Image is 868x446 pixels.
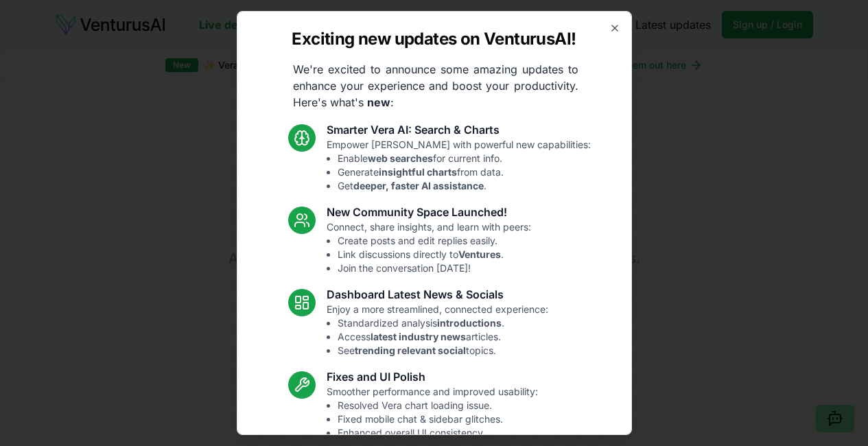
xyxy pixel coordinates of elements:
li: Enhanced overall UI consistency. [338,426,538,440]
p: Enjoy a more streamlined, connected experience: [327,303,548,357]
p: Smoother performance and improved usability: [327,385,538,440]
li: Generate from data. [338,165,591,179]
h2: Exciting new updates on VenturusAI! [292,28,576,50]
strong: insightful charts [379,166,457,178]
li: Create posts and edit replies easily. [338,234,531,248]
li: Standardized analysis . [338,316,548,330]
li: Enable for current info. [338,152,591,165]
li: Fixed mobile chat & sidebar glitches. [338,412,538,426]
p: Connect, share insights, and learn with peers: [327,220,531,275]
li: Link discussions directly to . [338,248,531,261]
strong: introductions [437,317,502,329]
strong: trending relevant social [355,344,466,356]
h3: Fixes and UI Polish [327,368,538,385]
li: See topics. [338,344,548,357]
p: We're excited to announce some amazing updates to enhance your experience and boost your producti... [282,61,589,110]
li: Resolved Vera chart loading issue. [338,399,538,412]
strong: deeper, faster AI assistance [353,180,484,191]
strong: latest industry news [371,331,466,342]
li: Access articles. [338,330,548,344]
strong: web searches [368,152,433,164]
h3: New Community Space Launched! [327,204,531,220]
p: Empower [PERSON_NAME] with powerful new capabilities: [327,138,591,193]
li: Join the conversation [DATE]! [338,261,531,275]
strong: new [367,95,390,109]
li: Get . [338,179,591,193]
h3: Smarter Vera AI: Search & Charts [327,121,591,138]
strong: Ventures [458,248,501,260]
h3: Dashboard Latest News & Socials [327,286,548,303]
